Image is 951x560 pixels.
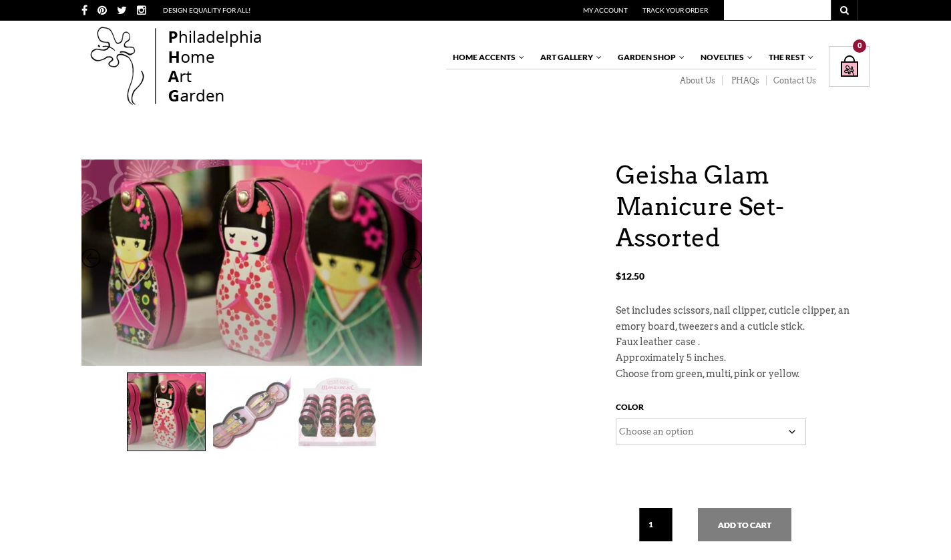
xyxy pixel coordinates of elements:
[616,399,644,418] label: Color
[767,75,816,86] a: Contact Us
[616,350,870,366] p: Approximately 5 inches.
[616,270,644,282] bdi: 12.50
[611,46,686,69] a: Garden Shop
[583,6,628,14] a: My Account
[762,46,815,69] a: The Rest
[616,270,621,282] span: $
[642,6,708,14] a: Track Your Order
[671,75,723,86] a: About Us
[446,46,526,69] a: Home Accents
[534,46,603,69] a: Art Gallery
[723,75,767,86] a: PHAQs
[853,39,866,53] div: 0
[616,334,870,350] p: Faux leather case .
[694,46,754,69] a: Novelties
[616,366,870,382] p: Choose from green, multi, pink or yellow.
[698,508,791,541] button: Add to cart
[639,508,673,541] input: Qty
[616,303,870,335] p: Set includes scissors, nail clipper, cuticle clipper, an emory board, tweezers and a cuticle stick.
[616,160,870,253] h1: Geisha Glam Manicure Set- Assorted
